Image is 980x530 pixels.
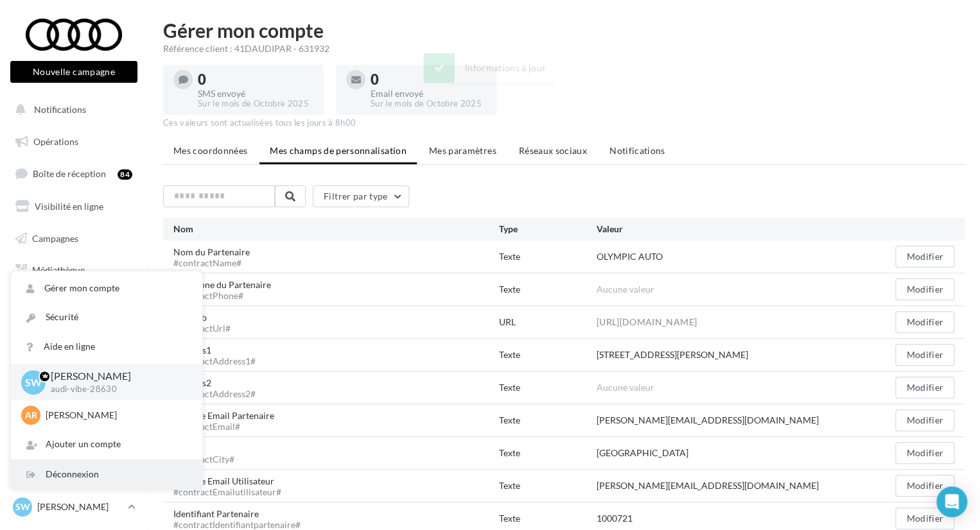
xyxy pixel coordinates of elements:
[8,96,135,123] button: Notifications
[10,495,137,519] a: SW [PERSON_NAME]
[173,377,266,398] div: Address2
[163,21,965,40] h1: Gérer mon compte
[895,409,954,431] button: Modifier
[499,250,597,263] div: Texte
[895,442,954,464] button: Modifier
[32,264,85,275] span: Médiathèque
[173,145,247,156] span: Mes coordonnées
[499,223,597,235] div: Type
[25,375,42,389] span: SW
[895,246,954,268] button: Modifier
[163,42,965,55] div: Référence client : 41DAUDIPAR - 631932
[11,460,202,489] div: Déconnexion
[173,488,281,497] div: #contractEmailutilisateur#
[895,278,954,300] button: Modifier
[37,500,123,513] p: [PERSON_NAME]
[597,414,819,427] div: [PERSON_NAME][EMAIL_ADDRESS][DOMAIN_NAME]
[597,314,697,330] a: [URL][DOMAIN_NAME]
[499,512,597,525] div: Texte
[173,508,311,529] div: Identifiant Partenaire
[46,409,187,422] p: [PERSON_NAME]
[499,381,597,394] div: Texte
[173,223,499,235] div: Nom
[499,479,597,492] div: Texte
[597,284,654,295] span: Aucune valeur
[173,475,292,497] div: Adresse Email Utilisateur
[8,257,140,284] a: Médiathèque
[895,311,954,333] button: Modifier
[499,447,597,459] div: Texte
[51,384,182,395] p: audi-vibe-28630
[371,98,486,110] div: Sur le mois de Octobre 2025
[10,61,137,83] button: Nouvelle campagne
[173,442,245,464] div: Ville
[597,512,633,525] div: 1000721
[895,508,954,529] button: Modifier
[8,193,140,220] a: Visibilité en ligne
[173,278,281,300] div: Téléphone du Partenaire
[25,409,37,422] span: AR
[499,414,597,427] div: Texte
[895,377,954,398] button: Modifier
[8,225,140,252] a: Campagnes
[499,316,597,329] div: URL
[519,145,587,156] span: Réseaux sociaux
[33,136,78,147] span: Opérations
[198,98,313,110] div: Sur le mois de Octobre 2025
[173,409,284,431] div: Adresse Email Partenaire
[173,291,271,300] div: #contractPhone#
[597,479,819,492] div: [PERSON_NAME][EMAIL_ADDRESS][DOMAIN_NAME]
[429,145,496,156] span: Mes paramètres
[371,73,486,87] div: 0
[936,486,967,517] div: Open Intercom Messenger
[198,73,313,87] div: 0
[33,168,106,179] span: Boîte de réception
[198,89,313,98] div: SMS envoyé
[173,389,256,398] div: #contractAddress2#
[173,455,234,464] div: #contractCity#
[173,344,266,366] div: Address1
[499,283,597,296] div: Texte
[8,160,140,187] a: Boîte de réception84
[51,369,182,384] p: [PERSON_NAME]
[597,223,857,235] div: Valeur
[11,303,202,332] a: Sécurité
[8,289,140,327] a: PLV et print personnalisable
[173,311,241,333] div: Site web
[895,344,954,366] button: Modifier
[163,117,965,129] div: Ces valeurs sont actualisées tous les jours à 8h00
[11,332,202,361] a: Aide en ligne
[173,422,274,431] div: #contractEmail#
[118,169,132,180] div: 84
[424,53,557,83] div: Informations à jour
[313,185,409,207] button: Filtrer par type
[8,128,140,155] a: Opérations
[609,145,665,156] span: Notifications
[11,430,202,459] div: Ajouter un compte
[11,274,202,303] a: Gérer mon compte
[371,89,486,98] div: Email envoyé
[32,232,78,243] span: Campagnes
[173,259,250,268] div: #contractName#
[895,475,954,497] button: Modifier
[173,246,260,268] div: Nom du Partenaire
[35,201,103,212] span: Visibilité en ligne
[597,447,688,459] div: [GEOGRAPHIC_DATA]
[15,500,30,513] span: SW
[34,104,86,115] span: Notifications
[173,357,256,366] div: #contractAddress1#
[597,250,663,263] div: OLYMPIC AUTO
[173,520,301,529] div: #contractIdentifiantpartenaire#
[499,348,597,361] div: Texte
[597,348,748,361] div: [STREET_ADDRESS][PERSON_NAME]
[597,382,654,393] span: Aucune valeur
